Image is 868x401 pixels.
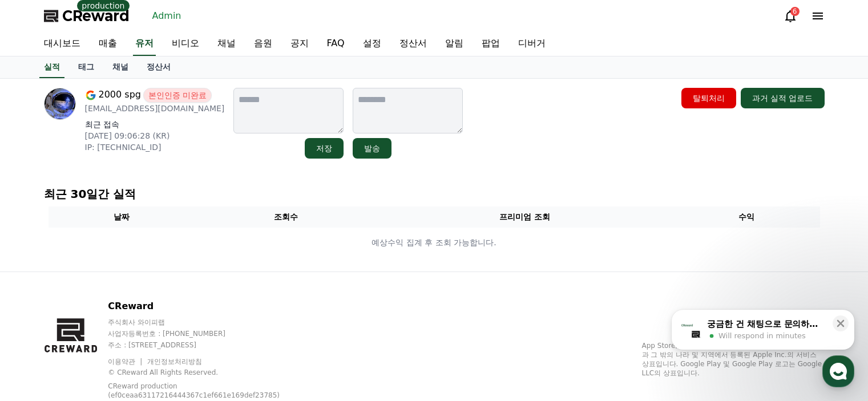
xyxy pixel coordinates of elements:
[784,9,797,23] a: 6
[377,206,673,228] th: 프리미엄 조회
[49,206,196,228] th: 날짜
[148,7,186,25] a: Admin
[90,32,126,56] a: 매출
[245,32,281,56] a: 음원
[133,32,156,56] a: 유저
[69,56,103,78] a: 태그
[85,103,225,114] p: [EMAIL_ADDRESS][DOMAIN_NAME]
[143,88,212,103] span: 본인인증 미완료
[353,138,391,159] button: 발송
[318,32,354,56] a: FAQ
[305,138,344,159] button: 저장
[108,318,308,327] p: 주식회사 와이피랩
[108,329,308,338] p: 사업자등록번호 : [PHONE_NUMBER]
[85,119,225,130] p: 최근 접속
[103,56,138,78] a: 채널
[99,88,141,103] span: 2000 spg
[39,56,64,78] a: 실적
[673,206,820,228] th: 수익
[35,32,90,56] a: 대시보드
[147,358,202,366] a: 개인정보처리방침
[436,32,473,56] a: 알림
[49,237,819,249] p: 예상수익 집계 후 조회 가능합니다.
[741,88,825,108] button: 과거 실적 업로드
[108,341,308,350] p: 주소 : [STREET_ADDRESS]
[62,7,130,25] span: CReward
[163,32,208,56] a: 비디오
[85,141,225,153] p: IP: [TECHNICAL_ID]
[642,341,825,378] p: App Store, iCloud, iCloud Drive 및 iTunes Store는 미국과 그 밖의 나라 및 지역에서 등록된 Apple Inc.의 서비스 상표입니다. Goo...
[790,7,800,16] div: 6
[108,382,290,400] p: CReward production (ef0ceaa63117216444367c1ef661e169def23785)
[509,32,555,56] a: 디버거
[208,32,245,56] a: 채널
[195,206,377,228] th: 조회수
[44,88,76,120] img: profile image
[85,130,225,141] p: [DATE] 09:06:28 (KR)
[354,32,390,56] a: 설정
[390,32,436,56] a: 정산서
[44,7,130,25] a: CReward
[281,32,318,56] a: 공지
[138,56,180,78] a: 정산서
[44,186,825,202] p: 최근 30일간 실적
[681,88,736,108] button: 탈퇴처리
[473,32,509,56] a: 팝업
[108,358,144,366] a: 이용약관
[108,299,308,313] p: CReward
[108,368,308,377] p: © CReward All Rights Reserved.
